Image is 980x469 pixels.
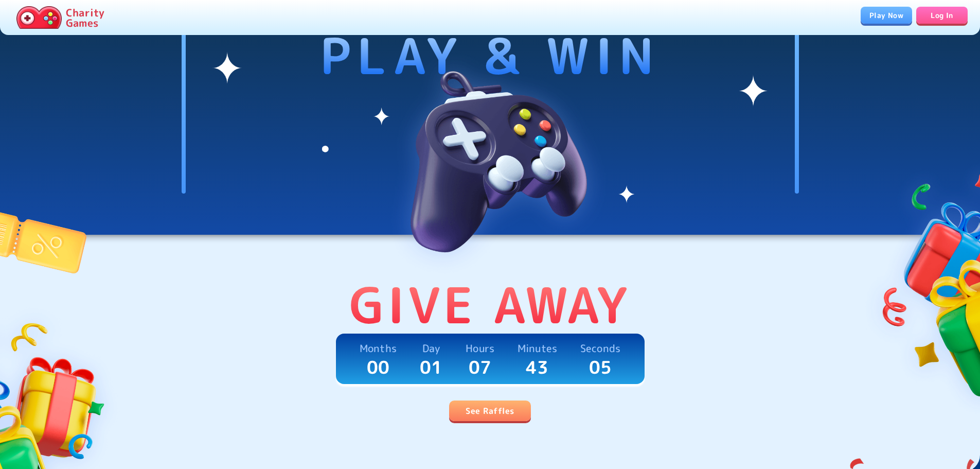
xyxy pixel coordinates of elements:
[336,334,645,384] a: Months00Day01Hours07Minutes43Seconds05
[422,340,439,356] p: Day
[861,7,912,24] a: Play Now
[580,340,620,356] p: Seconds
[212,10,768,210] img: shines
[589,356,612,378] p: 05
[469,356,492,378] p: 07
[349,276,631,334] p: Give Away
[360,340,397,356] p: Months
[12,4,109,31] a: Charity Games
[466,340,494,356] p: Hours
[362,27,619,284] img: hero-image
[860,146,980,420] img: gifts
[916,7,968,24] a: Log In
[449,401,530,421] a: See Raffles
[66,7,104,28] p: Charity Games
[367,356,390,378] p: 00
[16,6,62,29] img: Charity.Games
[518,340,557,356] p: Minutes
[420,356,443,378] p: 01
[526,356,549,378] p: 43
